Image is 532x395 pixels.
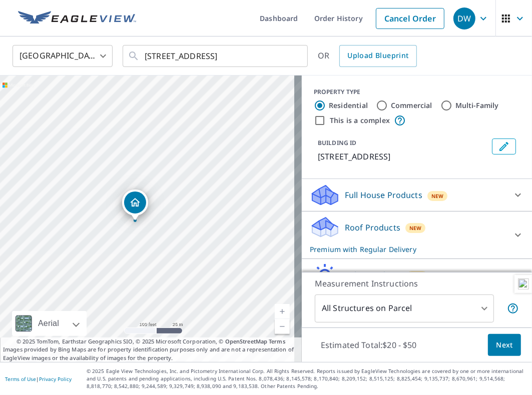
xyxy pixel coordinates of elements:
[409,224,422,232] span: New
[122,189,148,220] div: Dropped pin, building 1, Residential property, 9 Flycatcher Way Arden, NC 28704
[391,100,432,110] label: Commercial
[18,11,136,26] img: EV Logo
[39,375,72,382] a: Privacy Policy
[310,263,524,287] div: Solar ProductsNew
[453,7,475,29] div: DW
[315,294,494,322] div: All Structures on Parcel
[315,277,519,289] p: Measurement Instructions
[13,42,113,70] div: [GEOGRAPHIC_DATA]
[225,337,267,345] a: OpenStreetMap
[17,337,285,346] span: © 2025 TomTom, Earthstar Geographics SIO, © 2025 Microsoft Corporation, ©
[431,192,444,200] span: New
[5,376,72,382] p: |
[310,183,524,207] div: Full House ProductsNew
[339,45,416,67] a: Upload Blueprint
[310,215,524,254] div: Roof ProductsNewPremium with Regular Delivery
[313,334,425,356] p: Estimated Total: $20 - $50
[269,337,285,345] a: Terms
[12,311,87,336] div: Aerial
[35,311,62,336] div: Aerial
[496,339,513,351] span: Next
[145,42,287,70] input: Search by address or latitude-longitude
[314,87,520,96] div: PROPERTY TYPE
[318,138,356,147] p: BUILDING ID
[310,244,506,254] p: Premium with Regular Delivery
[507,302,519,314] span: Your report will include each building or structure inside the parcel boundary. In some cases, du...
[318,45,417,67] div: OR
[492,138,516,154] button: Edit building 1
[345,189,422,201] p: Full House Products
[5,375,36,382] a: Terms of Use
[329,100,368,110] label: Residential
[345,269,402,281] p: Solar Products
[455,100,499,110] label: Multi-Family
[488,334,521,356] button: Next
[318,150,488,162] p: [STREET_ADDRESS]
[275,304,290,319] a: Current Level 18, Zoom In
[347,49,408,62] span: Upload Blueprint
[345,221,400,233] p: Roof Products
[376,8,444,29] a: Cancel Order
[330,115,390,125] label: This is a complex
[87,367,527,390] p: © 2025 Eagle View Technologies, Inc. and Pictometry International Corp. All Rights Reserved. Repo...
[275,319,290,334] a: Current Level 18, Zoom Out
